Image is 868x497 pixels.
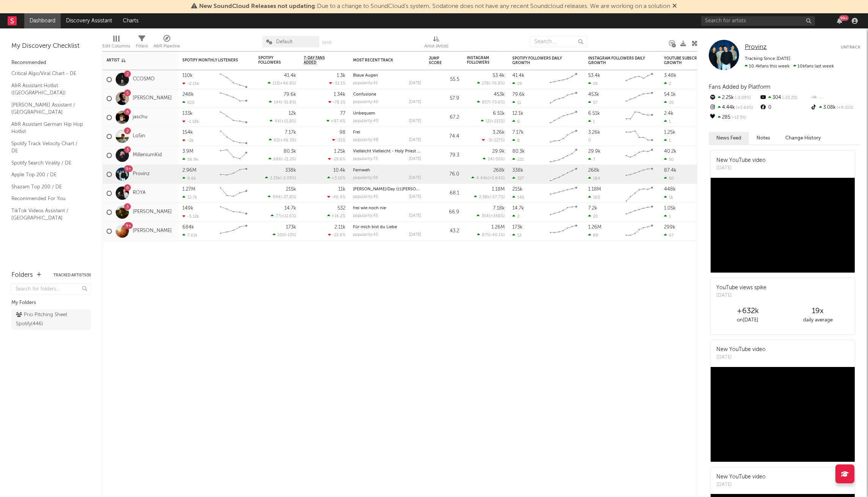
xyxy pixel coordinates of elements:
[268,157,296,161] div: ( )
[709,132,749,144] button: News Feed
[274,100,281,105] span: 144
[273,82,279,86] span: 113
[664,168,677,173] div: 87.4k
[217,165,251,184] svg: Chart title
[489,176,504,180] span: +5.64 %
[494,157,504,161] span: -50 %
[353,130,421,135] div: Frei
[546,89,581,108] svg: Chart title
[429,208,459,217] div: 66.9
[282,195,295,199] span: -27.8 %
[512,187,523,192] div: 215k
[749,132,778,144] button: Notes
[745,56,790,61] span: Tracking Since: [DATE]
[409,214,421,218] div: [DATE]
[546,70,581,89] svg: Chart title
[512,195,524,200] div: 146
[327,194,345,199] div: -46.4 %
[664,119,671,124] div: 1
[289,111,296,116] div: 12k
[280,138,295,143] span: +46.3 %
[53,273,91,277] button: Tracked Artists(9)
[107,58,163,63] div: Artist
[490,100,504,105] span: -73.6 %
[664,206,676,211] div: 1.05k
[409,100,421,104] div: [DATE]
[664,130,675,135] div: 1.25k
[353,58,410,63] div: Most Recent Track
[588,157,595,162] div: 7
[133,133,145,140] a: LoSin
[664,92,676,97] div: 54.1k
[488,157,493,161] span: 24
[269,100,296,105] div: ( )
[329,81,345,86] div: -51.1 %
[182,58,239,63] div: Spotify Monthly Listeners
[282,100,295,105] span: -31.8 %
[11,42,91,51] div: My Discovery Checklist
[664,176,674,181] div: 50
[622,108,656,127] svg: Chart title
[734,96,751,100] span: -2.09 %
[118,13,144,28] a: Charts
[588,176,600,181] div: 184
[716,157,766,165] div: New YouTube video
[477,100,505,105] div: ( )
[11,58,91,67] div: Recommended
[588,81,598,86] div: 26
[482,82,489,86] span: 178
[326,119,345,124] div: +97.4 %
[493,130,505,135] div: 3.26k
[477,81,505,86] div: ( )
[353,111,375,116] a: Unbequem
[546,203,581,222] svg: Chart title
[353,187,436,191] a: [PERSON_NAME]/Day (日[PERSON_NAME])
[841,44,860,51] button: Untrack
[353,74,421,78] div: Blaue Augen
[512,157,524,162] div: 221
[493,111,505,116] div: 6.51k
[199,3,670,9] span: : Due to a change to SoundCloud's system, Sodatone does not have any recent Soundcloud releases. ...
[269,138,296,143] div: ( )
[588,195,600,200] div: 160
[477,213,505,218] div: ( )
[429,227,459,236] div: 43.2
[322,41,332,45] button: Save
[429,189,459,198] div: 68.1
[332,138,345,143] div: -21 %
[409,176,421,180] div: [DATE]
[512,111,523,116] div: 12.1k
[622,146,656,165] svg: Chart title
[493,73,505,78] div: 53.4k
[284,206,296,211] div: 14.7k
[622,203,656,222] svg: Chart title
[810,93,860,103] div: --
[353,168,421,172] div: Fernweh
[353,93,376,97] a: Confusione
[353,130,360,135] a: Frei
[281,176,295,180] span: -2.09 %
[474,194,505,199] div: ( )
[429,170,459,179] div: 76.0
[353,119,378,123] div: popularity: 40
[409,81,421,85] div: [DATE]
[353,74,378,78] a: Blaue Augen
[334,92,345,97] div: 1.34k
[353,195,378,199] div: popularity: 45
[735,106,753,110] span: +5.64 %
[338,187,345,192] div: 11k
[182,100,195,105] div: 610
[588,92,599,97] div: 453k
[11,101,83,116] a: [PERSON_NAME] Assistant / [GEOGRAPHIC_DATA]
[283,157,295,161] span: -21.2 %
[133,209,172,215] a: [PERSON_NAME]
[353,81,378,85] div: popularity: 41
[217,146,251,165] svg: Chart title
[492,187,505,192] div: 1.18M
[284,73,296,78] div: 41.4k
[664,225,675,230] div: 299k
[664,214,671,219] div: 1
[11,309,91,330] a: Prio Pitching Sheet Spotify(446)
[664,138,671,143] div: 1
[273,157,281,161] span: 686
